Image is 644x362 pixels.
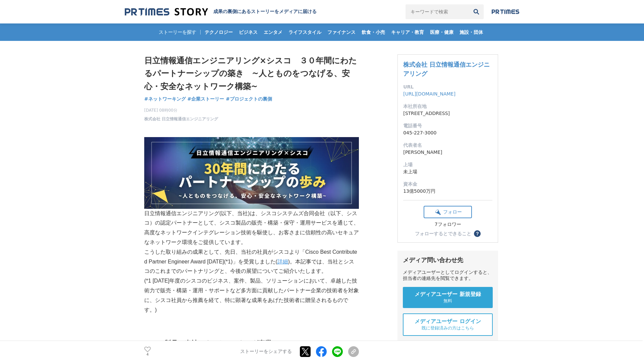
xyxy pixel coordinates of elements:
a: 医療・健康 [427,23,456,41]
span: [DATE] 08時00分 [144,107,218,113]
button: ？ [474,230,481,237]
span: ？ [475,231,480,236]
span: メディアユーザー 新規登録 [415,291,481,298]
a: ライフスタイル [286,23,324,41]
a: ビジネス [236,23,260,41]
a: 飲食・小売 [359,23,388,41]
span: ライフスタイル [286,29,324,35]
p: 日立情報通信エンジニアリング(以下、当社)は、シスコシステムズ合同会社（以下、シスコ）の認定パートナーとして、シスコ製品の販売・構築・保守・運用サービスを通じて、高度なネットワークインテグレーシ... [144,137,359,247]
p: こうした取り組みの成果として、先日、当社の社員がシスコより「Cisco Best Contributed Partner Engineer Award [DATE](*1)」を受賞しました( )... [144,247,359,276]
a: #ネットワーキング [144,96,186,103]
a: #プロジェクトの裏側 [226,96,272,103]
a: 詳細 [277,259,288,264]
dt: 資本金 [403,181,492,188]
a: ファイナンス [325,23,358,41]
span: エンタメ [261,29,285,35]
h2: 成果の裏側にあるストーリーをメディアに届ける [213,9,317,15]
dt: 本社所在地 [403,103,492,110]
a: #企業ストーリー [187,96,224,103]
span: キャリア・教育 [388,29,427,35]
span: #ネットワーキング [144,96,186,102]
p: ストーリーをシェアする [240,349,292,355]
span: #企業ストーリー [187,96,224,102]
dd: 13億5000万円 [403,188,492,195]
p: 4 [144,353,151,356]
dd: 未上場 [403,168,492,175]
h1: 日立情報通信エンジニアリング×シスコ ３０年間にわたるパートナーシップの築き ~人とものをつなげる、安心・安全なネットワーク構築~ [144,54,359,93]
div: フォローするとできること [415,231,471,236]
span: テクノロジー [202,29,235,35]
dt: URL [403,83,492,90]
img: 成果の裏側にあるストーリーをメディアに届ける [125,7,208,16]
a: [URL][DOMAIN_NAME] [403,91,455,97]
dd: 045-227-3000 [403,129,492,136]
dd: [STREET_ADDRESS] [403,110,492,117]
span: 施設・団体 [457,29,486,35]
div: 7フォロワー [424,222,472,228]
p: (*1 [DATE]年度のシスコのビジネス、案件、製品、ソリューションにおいて、卓越した技術力で販売・構築・運用・サポートなど多方面に貢献したパートナー企業の技術者を対象に、シスコ社員から推薦を... [144,276,359,315]
span: メディアユーザー ログイン [415,318,481,325]
a: エンタメ [261,23,285,41]
span: ファイナンス [325,29,358,35]
a: メディアユーザー ログイン 既に登録済みの方はこちら [403,313,493,336]
div: メディア問い合わせ先 [403,256,493,264]
a: 株式会社 日立情報通信エンジニアリング [403,61,490,77]
a: 施設・団体 [457,23,486,41]
dt: 上場 [403,161,492,168]
div: メディアユーザーとしてログインすると、担当者の連絡先を閲覧できます。 [403,269,493,282]
input: キーワードで検索 [406,4,469,19]
dt: 電話番号 [403,122,492,129]
span: 無料 [443,298,452,304]
dd: [PERSON_NAME] [403,149,492,156]
a: 株式会社 日立情報通信エンジニアリング [144,116,218,122]
span: ビジネス [236,29,260,35]
dt: 代表者名 [403,142,492,149]
span: #プロジェクトの裏側 [226,96,272,102]
img: prtimes [492,9,519,14]
a: テクノロジー [202,23,235,41]
button: フォロー [424,206,472,218]
span: 既に登録済みの方はこちら [422,325,474,331]
button: 検索 [469,4,484,19]
a: メディアユーザー 新規登録 無料 [403,287,493,308]
h2: シスコ製品と当社のネットワーキング事業 [144,338,359,349]
a: キャリア・教育 [388,23,427,41]
img: thumbnail_291a6e60-8c83-11f0-9d6d-a329db0dd7a1.png [144,137,359,209]
a: 成果の裏側にあるストーリーをメディアに届ける 成果の裏側にあるストーリーをメディアに届ける [125,7,317,16]
span: 医療・健康 [427,29,456,35]
span: 飲食・小売 [359,29,388,35]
